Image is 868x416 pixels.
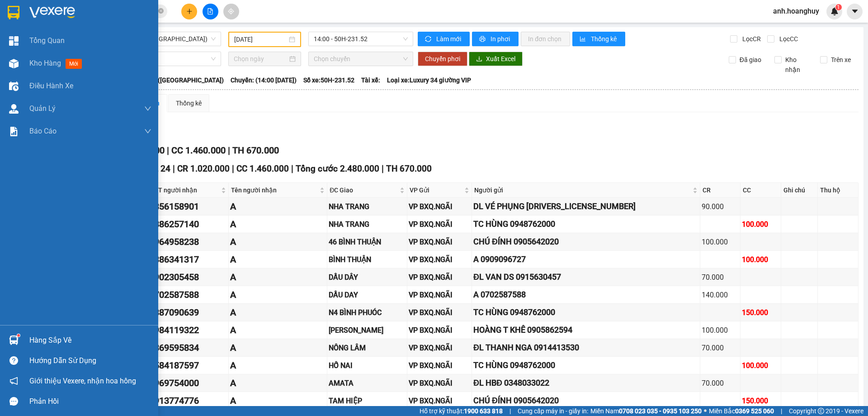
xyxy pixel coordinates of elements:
span: plus [186,8,193,14]
span: Số xe: 50H-231.52 [303,75,354,85]
td: 0913774776 [148,392,229,410]
span: down [144,105,151,112]
td: VP BXQ.NGÃI [407,198,472,215]
span: file-add [207,8,213,14]
span: SĐT người nhận [150,185,219,195]
span: TH 670.000 [232,145,279,156]
span: CR 1.020.000 [177,163,230,174]
td: 0386341317 [148,251,229,268]
div: 150.000 [742,307,779,318]
span: download [476,56,482,63]
div: 0386341317 [149,253,227,267]
td: 0984119322 [148,321,229,339]
div: 150.000 [742,395,779,406]
span: Điều hành xe [29,80,73,91]
div: VP BXQ.NGÃI [409,219,470,230]
button: caret-down [847,4,863,19]
div: A [230,235,325,249]
button: printerIn phơi [472,32,519,46]
div: A [230,376,325,390]
div: VP BXQ.NGÃI [409,378,470,389]
span: 14:00 - 50H-231.52 [314,32,408,46]
div: A [230,200,325,214]
span: Miền Nam [590,406,702,416]
div: DẦU DÂY [329,272,405,283]
div: 100.000 [742,219,779,230]
div: TC HÙNG 0948762000 [473,218,698,230]
button: file-add [203,4,218,19]
td: VP BXQ.NGÃI [407,339,472,357]
div: 0584187597 [149,359,227,373]
div: N4 BÌNH PHUÓC [329,307,405,318]
span: Tổng cước 2.480.000 [296,163,379,174]
div: Hàng sắp về [29,334,151,347]
td: A [229,357,327,374]
td: A [229,339,327,357]
span: Quản Lý [29,103,56,114]
div: Hướng dẫn sử dụng [29,354,151,368]
td: A [229,268,327,286]
span: SL 24 [148,163,170,174]
td: 0886257140 [148,215,229,233]
div: A [230,359,325,373]
div: A [230,306,325,320]
div: AMATA [329,378,405,389]
div: 0969754000 [149,376,227,390]
div: A [230,270,325,284]
span: TH 670.000 [386,163,432,174]
span: Cung cấp máy in - giấy in: [518,406,588,416]
td: 0902305458 [148,268,229,286]
img: icon-new-feature [830,7,839,15]
div: ĐL THANH NGA 0914413530 [473,341,698,354]
div: 100.000 [702,236,739,248]
span: Lọc CR [739,34,762,44]
td: VP BXQ.NGÃI [407,321,472,339]
span: sync [425,36,433,43]
button: Chuyển phơi [418,52,467,66]
div: A 0909096727 [473,253,698,266]
span: Chọn chuyến [314,52,408,66]
span: Thống kê [591,34,618,44]
span: Kho hàng [29,59,61,67]
div: 100.000 [742,254,779,265]
td: A [229,198,327,215]
div: VP BXQ.NGÃI [409,307,470,318]
div: VP BXQ.NGÃI [409,254,470,265]
span: Xuất Excel [486,54,515,64]
img: warehouse-icon [9,59,19,68]
div: DẦU DAY [329,289,405,301]
span: Báo cáo [29,125,57,137]
div: 0869595834 [149,341,227,355]
div: A [230,253,325,267]
div: VP BXQ.NGÃI [409,236,470,248]
td: 0356158901 [148,198,229,215]
span: close-circle [158,8,164,14]
span: copyright [818,408,824,414]
div: VP BXQ.NGÃI [409,360,470,371]
div: 100.000 [742,360,779,371]
td: A [229,215,327,233]
div: VP BXQ.NGÃI [409,325,470,336]
div: HOÀNG T KHÊ 0905862594 [473,324,698,336]
button: downloadXuất Excel [469,52,523,66]
span: Trên xe [827,55,854,65]
span: Kho nhận [782,55,813,75]
span: | [173,163,175,174]
span: | [228,145,230,156]
td: 0584187597 [148,357,229,374]
th: Thu hộ [818,183,859,198]
span: printer [479,36,487,43]
td: 0869595834 [148,339,229,357]
td: VP BXQ.NGÃI [407,251,472,268]
div: 100.000 [702,325,739,336]
th: Ghi chú [781,183,818,198]
span: | [781,406,782,416]
td: A [229,304,327,321]
div: 0886257140 [149,217,227,231]
span: VP Gửi [410,185,462,195]
div: 0387090639 [149,306,227,320]
img: solution-icon [9,127,19,136]
td: A [229,392,327,410]
img: warehouse-icon [9,81,19,91]
td: VP BXQ.NGÃI [407,392,472,410]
